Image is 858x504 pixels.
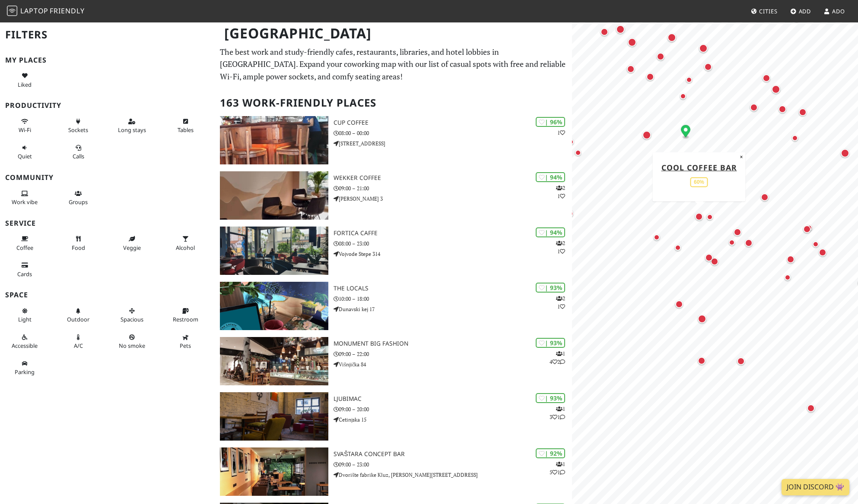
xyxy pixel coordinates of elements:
img: The Locals [220,282,329,330]
h3: Wekker Coffee [334,174,572,182]
button: Restroom [166,304,205,327]
p: 1 3 1 [550,405,565,421]
button: Accessible [5,330,44,353]
h1: [GEOGRAPHIC_DATA] [217,22,571,45]
p: 08:00 – 23:00 [334,239,572,248]
div: Map marker [735,356,747,367]
span: People working [12,198,38,206]
span: Credit cards [17,270,32,278]
span: Power sockets [68,126,88,134]
span: Veggie [123,244,141,252]
img: Monument Big Fashion [220,337,329,385]
p: 09:00 – 20:00 [334,405,572,413]
div: Map marker [573,148,583,158]
div: Map marker [666,31,678,44]
img: LaptopFriendly [7,6,17,16]
h3: Svaštara Concept Bar [334,450,572,458]
h3: Monument Big Fashion [334,340,572,347]
span: Group tables [69,198,88,206]
p: 2 1 [556,294,565,311]
img: Wekker Coffee [220,171,329,220]
div: Map marker [748,102,759,113]
div: Map marker [641,129,653,141]
div: Map marker [696,313,708,325]
p: Višnjička 84 [334,360,572,369]
div: Map marker [759,192,770,203]
span: Pet friendly [180,342,191,350]
p: 1 [557,129,565,137]
div: Map marker [791,13,802,24]
h3: The Locals [334,285,572,292]
p: 09:00 – 22:00 [334,350,572,358]
div: Map marker [702,61,714,72]
img: Svaštara Concept Bar [220,447,329,496]
a: Cool Coffee Bar [661,162,737,172]
button: Spacious [112,304,151,327]
div: Map marker [703,252,715,263]
button: Groups [59,186,98,209]
p: [PERSON_NAME] 3 [334,195,572,203]
div: Map marker [697,42,709,54]
span: Smoke free [119,342,145,350]
div: | 93% [536,338,565,348]
span: Long stays [118,126,146,134]
p: Dvorište fabrike Kluz, [PERSON_NAME][STREET_ADDRESS] [334,471,572,479]
p: 1 4 2 [550,350,565,366]
div: Map marker [839,147,851,159]
a: The Locals | 93% 21 The Locals 10:00 – 18:00 Dunavski kej 17 [215,282,572,330]
div: 60% [690,177,708,187]
button: Quiet [5,141,44,164]
p: Vojvode Stepe 314 [334,250,572,258]
span: Natural light [18,315,32,323]
div: Map marker [743,237,754,249]
div: Map marker [770,83,782,95]
span: Spacious [121,315,143,323]
div: | 93% [536,393,565,403]
div: Map marker [645,71,656,82]
div: Map marker [599,26,610,38]
p: 08:00 – 00:00 [334,129,572,137]
div: Map marker [678,91,688,101]
div: Map marker [709,256,720,267]
button: Food [59,232,98,255]
h3: Community [5,173,210,182]
button: A/C [59,330,98,353]
div: | 93% [536,283,565,293]
button: Veggie [112,232,151,255]
button: Pets [166,330,205,353]
div: Map marker [810,239,821,249]
span: Quiet [18,152,32,160]
a: Wekker Coffee | 94% 21 Wekker Coffee 09:00 – 21:00 [PERSON_NAME] 3 [215,171,572,220]
span: Accessible [12,342,38,350]
p: 2 1 [556,239,565,255]
div: Map marker [625,63,636,75]
span: Work-friendly tables [178,126,194,134]
div: Map marker [614,23,626,35]
div: | 94% [536,227,565,237]
h3: Service [5,219,210,227]
div: | 92% [536,448,565,458]
div: | 96% [536,117,565,127]
p: Dunavski kej 17 [334,305,572,313]
button: Liked [5,69,44,91]
button: Wi-Fi [5,114,44,137]
div: Map marker [673,243,683,253]
div: Map marker [626,36,638,48]
div: Map marker [693,211,705,222]
span: Stable Wi-Fi [19,126,31,134]
span: Coffee [16,244,33,252]
span: Laptop [20,6,48,16]
img: Fortica caffe [220,227,329,275]
div: Map marker [782,272,793,283]
button: Alcohol [166,232,205,255]
button: Close popup [737,152,745,161]
button: Parking [5,356,44,379]
button: Long stays [112,114,151,137]
a: Ljubimac | 93% 131 Ljubimac 09:00 – 20:00 Cetinjska 15 [215,392,572,441]
p: Cetinjska 15 [334,416,572,424]
p: 2 1 [556,184,565,200]
div: Map marker [705,212,715,222]
div: Map marker [817,247,828,258]
div: Map marker [805,403,817,414]
span: Liked [18,81,32,88]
